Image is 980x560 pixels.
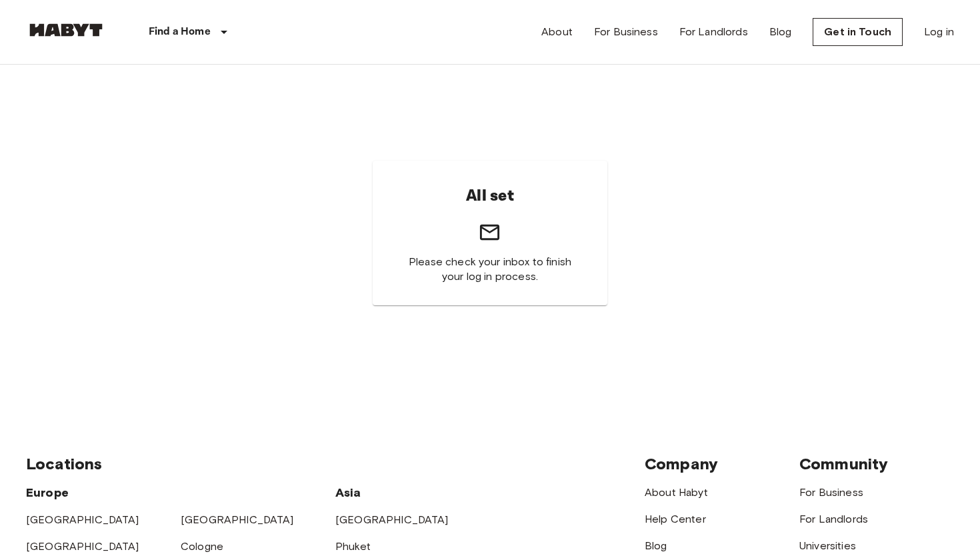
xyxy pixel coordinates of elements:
a: About Habyt [645,486,708,499]
span: Please check your inbox to finish your log in process. [405,255,576,284]
a: Help Center [645,513,706,525]
a: For Landlords [799,513,868,525]
span: Community [799,454,888,473]
p: Find a Home [149,24,211,40]
a: Blog [645,539,667,552]
a: Cologne [181,540,223,553]
a: About [541,24,573,40]
a: For Business [594,24,658,40]
a: Blog [769,24,792,40]
a: Log in [924,24,954,40]
span: Company [645,454,718,473]
span: Locations [26,454,102,473]
a: [GEOGRAPHIC_DATA] [181,513,294,526]
a: For Business [799,486,863,499]
a: [GEOGRAPHIC_DATA] [335,513,449,526]
a: For Landlords [679,24,748,40]
a: Phuket [335,540,371,553]
a: Get in Touch [813,18,903,46]
img: Habyt [26,23,106,37]
a: [GEOGRAPHIC_DATA] [26,540,139,553]
a: [GEOGRAPHIC_DATA] [26,513,139,526]
span: Europe [26,485,69,500]
span: Asia [335,485,361,500]
h6: All set [466,182,514,210]
a: Universities [799,539,856,552]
